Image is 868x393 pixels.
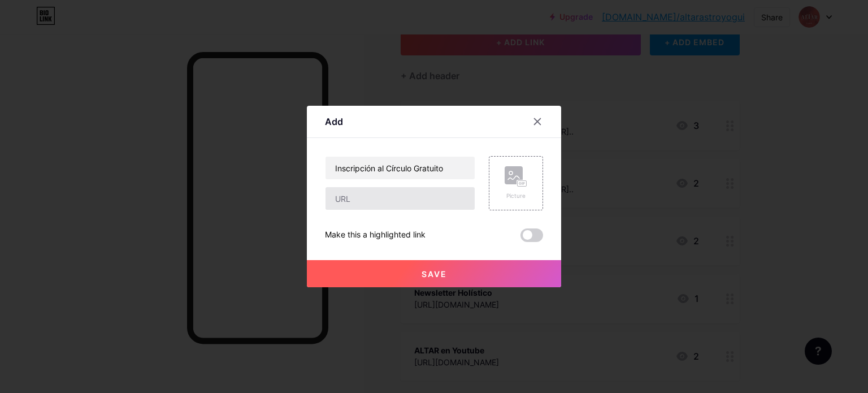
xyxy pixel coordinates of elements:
input: URL [325,187,475,210]
input: Title [325,157,475,179]
button: Save [307,260,561,287]
span: Save [422,269,447,279]
div: Add [325,115,343,128]
div: Make this a highlighted link [325,228,426,242]
div: Picture [505,192,527,200]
